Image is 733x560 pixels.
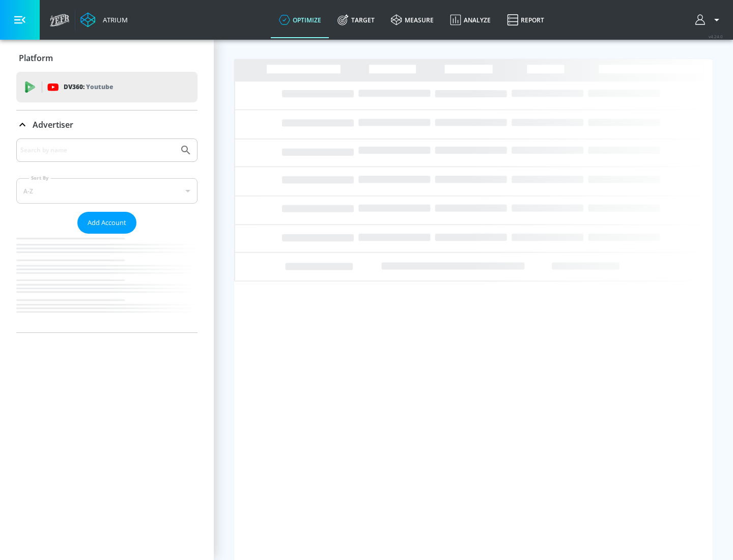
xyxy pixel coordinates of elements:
[64,81,113,93] p: DV360:
[80,12,128,27] a: Atrium
[88,217,126,229] span: Add Account
[20,144,175,157] input: Search by name
[16,178,198,204] div: A-Z
[86,81,113,92] p: Youtube
[271,2,329,38] a: optimize
[16,44,198,72] div: Platform
[77,212,136,234] button: Add Account
[16,72,198,102] div: DV360: Youtube
[16,110,198,139] div: Advertiser
[99,15,128,24] div: Atrium
[16,138,198,332] div: Advertiser
[383,2,442,38] a: measure
[33,119,73,130] p: Advertiser
[499,2,552,38] a: Report
[16,234,198,332] nav: list of Advertiser
[442,2,499,38] a: Analyze
[329,2,383,38] a: Target
[29,175,51,181] label: Sort By
[19,52,53,64] p: Platform
[709,34,723,39] span: v 4.24.0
